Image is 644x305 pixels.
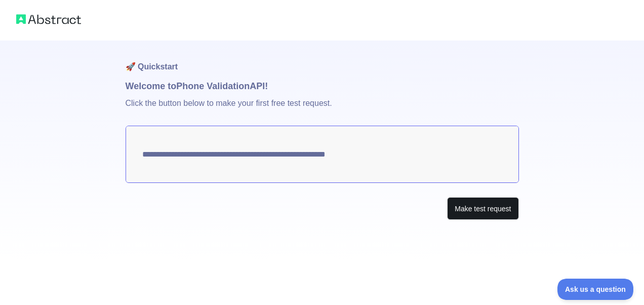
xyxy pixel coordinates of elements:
h1: 🚀 Quickstart [126,41,519,79]
iframe: Toggle Customer Support [557,279,634,300]
button: Make test request [447,197,518,220]
img: Abstract logo [16,12,81,26]
p: Click the button below to make your first free test request. [126,93,519,126]
h1: Welcome to Phone Validation API! [126,79,519,93]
